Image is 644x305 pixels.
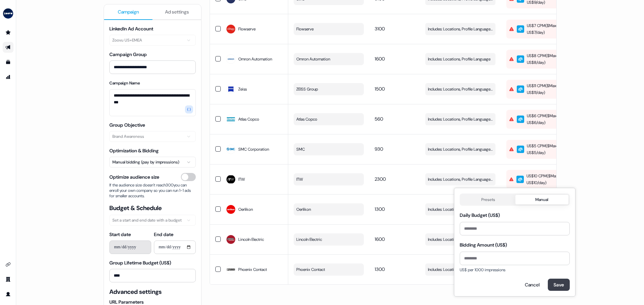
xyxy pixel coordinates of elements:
a: Go to integrations [3,259,14,270]
div: US$5 CPM ($ Max US$5/day ) [509,143,572,156]
button: US$7 CPM($Max US$7/day) [506,20,576,39]
button: ITW [294,173,364,185]
button: US$5 CPM($Max US$5/day) [506,140,576,159]
label: Campaign Name [109,80,140,86]
button: Includes: Locations, Profile Language, Job Functions [425,263,495,276]
span: Lincoln Electric [238,236,264,243]
span: Atlas Copco [238,116,259,123]
button: Oerlikon [294,203,364,215]
span: 1300 [375,206,385,212]
span: Lincoln Electric [296,236,322,243]
span: Phoenix Contact [296,266,325,273]
button: Flowserve [294,23,364,35]
span: 1600 [375,56,385,62]
button: Omron Automation [294,53,364,65]
span: Includes: Locations, Profile Language, Job Functions [428,86,493,93]
span: 2300 [375,176,386,182]
button: Lincoln Electric [294,233,364,246]
button: Phoenix Contact [294,263,364,276]
a: Go to templates [3,57,14,68]
div: US$6 CPM ($ Max US$6/day ) [509,112,572,126]
span: Ad settings [165,8,189,15]
button: US$11 CPM($Max US$11/day) [506,80,576,99]
button: Atlas Copco [294,113,364,125]
button: Includes: Locations, Profile Language, Job Functions [425,143,495,155]
label: Optimization & Bidding [109,148,159,154]
span: If the audience size doesn’t reach 300 you can enroll your own company so you can run 1-1 ads for... [109,182,196,199]
button: Includes: Locations, Profile Language [425,53,495,65]
span: Campaign [118,8,139,15]
button: Includes: Locations, Profile Language, Job Functions [425,173,495,185]
button: Cancel [519,279,545,291]
span: 1600 [375,236,385,242]
button: Includes: Locations, Profile Language, Job Functions [425,113,495,125]
span: Includes: Locations, Profile Language, Job Functions [428,206,493,213]
a: Go to profile [3,289,14,300]
div: US$11 CPM ($ Max US$11/day ) [509,82,572,96]
a: Go to team [3,274,14,285]
span: Phoenix Contact [238,266,267,273]
a: Go to prospects [3,27,14,38]
button: Includes: Locations, Profile Language, Job Functions [425,203,495,215]
span: Includes: Locations, Profile Language, Job Functions [428,266,493,273]
span: Includes: Locations, Profile Language, Job Functions [428,26,493,32]
span: SMC [296,146,305,153]
button: US$10 CPM($Max US$10/day) [506,170,576,189]
button: SMC [294,143,364,155]
button: Includes: Locations, Profile Language, Job Functions [425,233,495,246]
a: Go to attribution [3,72,14,82]
span: Includes: Locations, Profile Language, Job Functions [428,146,493,153]
span: Omron Automation [238,56,272,62]
label: Bidding Amount (US$) [460,242,507,248]
span: ITW [296,176,303,183]
span: Flowserve [296,26,314,32]
span: 1300 [375,266,385,272]
button: Includes: Locations, Profile Language, Job Functions [425,23,495,35]
span: Flowserve [238,26,256,32]
button: Save [548,279,570,291]
label: End date [154,231,173,237]
label: Daily Budget (US$) [460,212,500,218]
label: Start date [109,231,131,237]
button: Presets [461,195,515,204]
button: US$8 CPM($Max US$8/day) [506,50,576,69]
span: Budget & Schedule [109,204,196,212]
span: US$ per 1000 impressions [460,266,570,273]
label: LinkedIn Ad Account [109,26,153,32]
span: Advanced settings [109,288,196,296]
span: ZEISS Group [296,86,318,93]
div: US$10 CPM ($ Max US$10/day ) [509,173,572,186]
label: Group Objective [109,122,145,128]
a: Go to outbound experience [3,42,14,53]
span: 3100 [375,26,385,32]
span: Includes: Locations, Profile Language [428,56,490,62]
span: ITW [238,176,245,183]
span: Includes: Locations, Profile Language, Job Functions [428,176,493,183]
span: Zeiss [238,86,247,93]
span: Includes: Locations, Profile Language, Job Functions [428,116,493,123]
span: SMC Corporation [238,146,269,153]
button: US$6 CPM($Max US$6/day) [506,110,576,129]
button: Includes: Locations, Profile Language, Job Functions [425,83,495,95]
span: Oerlikon [296,206,311,213]
span: Optimize audience size [109,174,159,180]
span: Oerlikon [238,206,253,213]
span: Includes: Locations, Profile Language, Job Functions [428,236,493,243]
span: 930 [375,146,383,152]
label: Campaign Group [109,51,147,57]
span: 1500 [375,86,385,92]
div: US$7 CPM ($ Max US$7/day ) [509,22,572,36]
button: Manual [515,195,569,204]
span: Omron Automation [296,56,330,62]
button: ZEISS Group [294,83,364,95]
label: Group Lifetime Budget (US$) [109,260,171,266]
button: Optimize audience size [181,173,196,181]
span: 560 [375,116,383,122]
div: US$8 CPM ($ Max US$8/day ) [509,52,572,66]
span: Atlas Copco [296,116,317,123]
